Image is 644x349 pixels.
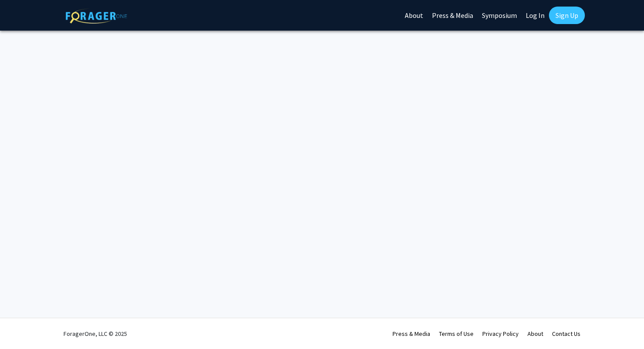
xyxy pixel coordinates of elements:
a: Contact Us [552,330,580,338]
a: Sign Up [549,7,585,24]
a: Privacy Policy [482,330,519,338]
div: ForagerOne, LLC © 2025 [64,318,127,349]
a: Press & Media [393,330,430,338]
a: About [527,330,543,338]
a: Terms of Use [439,330,474,338]
img: ForagerOne Logo [66,8,127,24]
